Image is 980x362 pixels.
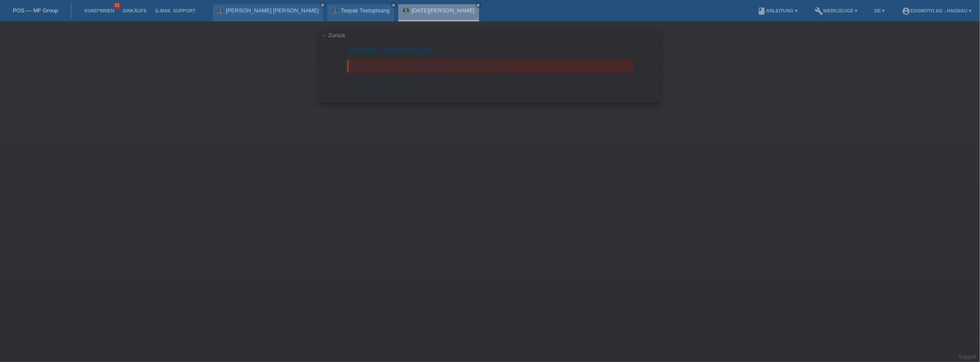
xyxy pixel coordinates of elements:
span: 32 [113,2,121,9]
a: bookAnleitung ▾ [753,8,802,13]
span: CHF 0.00 [397,81,421,88]
a: [DATE][PERSON_NAME] [412,7,475,14]
div: Die Person ist an der angegebenen Adresse nicht bekannt. [347,59,633,73]
a: Einkäufe [118,8,151,13]
a: POS — MF Group [13,7,58,14]
span: Verfügbarer Betrag: [347,81,395,88]
i: close [391,3,396,7]
a: Tsepak Tsetoptsang [341,7,390,14]
a: ← Zurück [321,32,345,38]
i: close [321,3,325,7]
a: close [320,2,326,8]
a: Kund*innen [80,8,118,13]
a: E-Mail Support [151,8,200,13]
a: close [391,2,397,8]
a: DE ▾ [870,8,889,13]
i: close [477,3,481,7]
a: account_circleEsomoto AG - Hagnau ▾ [898,8,976,13]
h1: Einkauf hinzufügen [347,44,633,55]
i: build [815,7,823,15]
i: book [758,7,766,15]
i: account_circle [902,7,911,15]
a: Support [959,354,977,360]
a: close [476,2,482,8]
a: [PERSON_NAME] [PERSON_NAME] [226,7,319,14]
a: buildWerkzeuge ▾ [810,8,862,13]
